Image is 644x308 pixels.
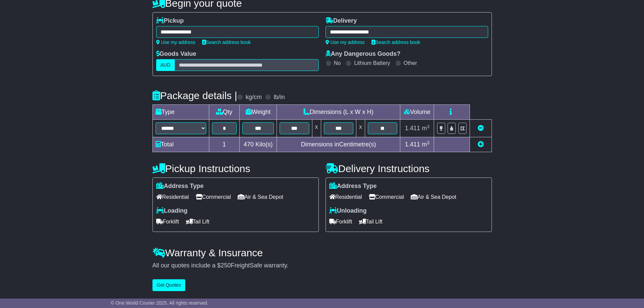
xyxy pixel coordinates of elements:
label: No [334,60,341,66]
a: Search address book [202,40,251,45]
sup: 3 [427,140,430,145]
span: Air & Sea Depot [411,192,456,202]
label: Any Dangerous Goods? [326,50,401,58]
td: Dimensions (L x W x H) [277,105,400,120]
label: Loading [156,207,188,215]
label: Delivery [326,17,357,25]
label: lb/in [273,94,285,101]
span: Commercial [196,192,231,202]
td: Total [152,137,209,152]
span: Tail Lift [359,216,383,227]
label: Address Type [156,183,204,190]
td: Volume [400,105,434,120]
label: kg/cm [245,94,262,101]
td: Type [152,105,209,120]
label: Lithium Battery [354,60,390,66]
a: Use my address [326,40,365,45]
label: Goods Value [156,50,196,58]
td: Weight [240,105,277,120]
td: Kilo(s) [240,137,277,152]
span: 250 [221,262,231,269]
a: Remove this item [478,125,484,132]
label: Address Type [329,183,377,190]
span: Residential [156,192,189,202]
a: Search address book [372,40,420,45]
td: 1 [209,137,240,152]
span: Tail Lift [186,216,210,227]
h4: Delivery Instructions [326,163,492,174]
a: Add new item [478,141,484,148]
span: Commercial [369,192,404,202]
h4: Pickup Instructions [152,163,319,174]
span: Air & Sea Depot [238,192,283,202]
td: x [312,120,321,137]
sup: 3 [427,124,430,129]
div: All our quotes include a $ FreightSafe warranty. [152,262,492,269]
span: m [422,141,430,148]
span: 1.411 [405,125,420,132]
label: Unloading [329,207,367,215]
td: x [356,120,365,137]
h4: Package details | [152,90,237,101]
span: m [422,125,430,132]
td: Qty [209,105,240,120]
h4: Warranty & Insurance [152,247,492,258]
span: © One World Courier 2025. All rights reserved. [111,300,209,306]
span: Forklift [156,216,179,227]
a: Use my address [156,40,195,45]
span: 1.411 [405,141,420,148]
td: Dimensions in Centimetre(s) [277,137,400,152]
span: Forklift [329,216,352,227]
label: Other [404,60,417,66]
label: AUD [156,59,175,71]
span: 470 [244,141,254,148]
label: Pickup [156,17,184,25]
button: Get Quotes [152,279,186,291]
span: Residential [329,192,362,202]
